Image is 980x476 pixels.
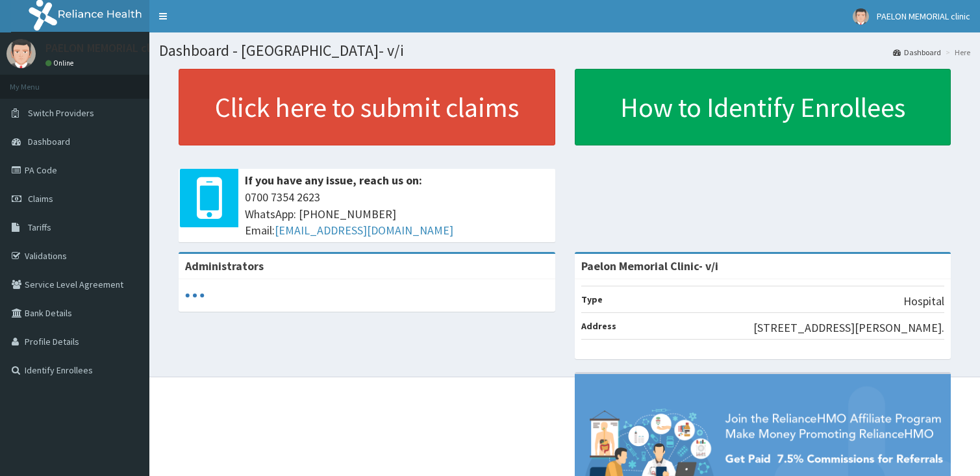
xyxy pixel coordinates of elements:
h1: Dashboard - [GEOGRAPHIC_DATA]- v/i [159,42,970,59]
a: Online [45,58,77,68]
a: [EMAIL_ADDRESS][DOMAIN_NAME] [275,223,453,238]
span: Tariffs [28,221,51,233]
span: 0700 7354 2623 WhatsApp: [PHONE_NUMBER] Email: [245,189,549,239]
span: Switch Providers [28,107,94,119]
p: [STREET_ADDRESS][PERSON_NAME]. [753,319,944,336]
a: How to Identify Enrollees [575,69,951,145]
p: Hospital [903,293,944,310]
img: User Image [6,39,36,68]
a: Click here to submit claims [179,69,555,145]
img: User Image [853,8,869,25]
strong: Paelon Memorial Clinic- v/i [581,258,718,273]
b: Type [581,294,603,305]
b: Administrators [185,258,264,273]
svg: audio-loading [185,286,205,305]
span: Dashboard [28,136,70,147]
p: PAELON MEMORIAL clinic [45,42,168,54]
span: PAELON MEMORIAL clinic [877,10,970,22]
a: Dashboard [893,47,941,58]
b: Address [581,320,616,332]
b: If you have any issue, reach us on: [245,173,422,188]
li: Here [942,47,970,58]
span: Claims [28,193,53,205]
